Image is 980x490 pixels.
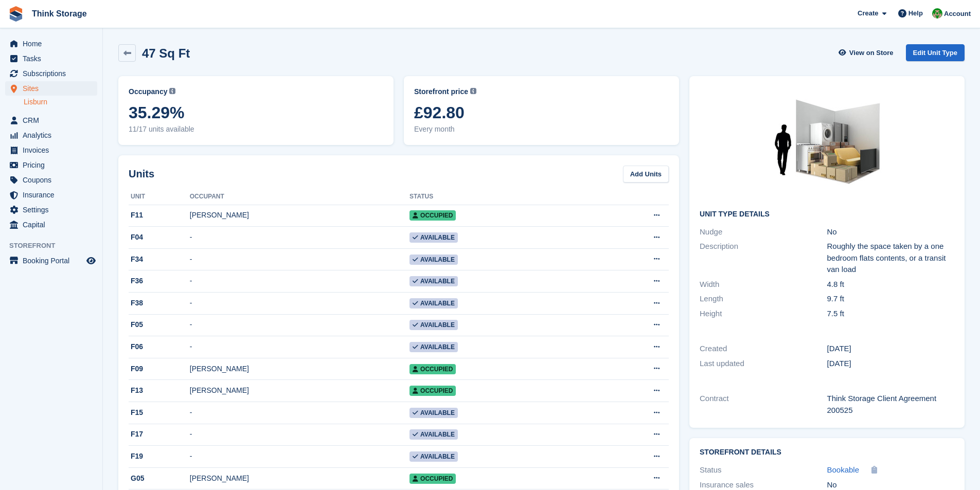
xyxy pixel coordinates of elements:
[700,210,954,219] h2: Unit Type details
[827,343,954,355] div: [DATE]
[827,308,954,320] div: 7.5 ft
[827,226,954,238] div: No
[932,8,942,19] img: Sarah Mackie
[129,103,383,122] span: 35.29%
[23,158,84,172] span: Pricing
[700,241,827,276] div: Description
[827,464,860,476] a: Bookable
[827,465,860,474] span: Bookable
[24,97,97,107] a: Lisburn
[28,5,91,22] a: Think Storage
[700,358,827,370] div: Last updated
[23,253,84,268] span: Booking Portal
[700,448,954,457] h2: Storefront Details
[827,293,954,305] div: 9.7 ft
[129,254,190,265] div: F34
[409,342,458,352] span: Available
[944,9,971,19] span: Account
[5,37,97,51] a: menu
[414,124,669,135] span: Every month
[23,81,84,96] span: Sites
[409,255,458,265] span: Available
[129,189,190,205] th: Unit
[129,341,190,352] div: F06
[409,474,456,484] span: Occupied
[5,253,97,268] a: menu
[5,66,97,81] a: menu
[414,103,669,122] span: £92.80
[129,298,190,308] div: F38
[409,364,456,374] span: Occupied
[700,464,827,476] div: Status
[169,88,175,94] img: icon-info-grey-7440780725fd019a000dd9b08b2336e03edf1995a4989e88bcd33f0948082b44.svg
[5,173,97,187] a: menu
[23,128,84,142] span: Analytics
[5,81,97,96] a: menu
[849,48,894,58] span: View on Store
[190,314,409,336] td: -
[5,217,97,232] a: menu
[858,8,878,19] span: Create
[190,385,409,396] div: [PERSON_NAME]
[23,188,84,202] span: Insurance
[85,255,97,267] a: Preview store
[5,113,97,128] a: menu
[190,336,409,358] td: -
[129,166,154,182] h2: Units
[9,241,102,251] span: Storefront
[8,6,24,22] img: stora-icon-8386f47178a22dfd0bd8f6a31ec36ba5ce8667c1dd55bd0f319d3a0aa187defe.svg
[827,393,954,416] div: Think Storage Client Agreement 200525
[623,166,669,183] a: Add Units
[190,248,409,270] td: -
[23,51,84,66] span: Tasks
[190,293,409,315] td: -
[5,143,97,157] a: menu
[129,232,190,243] div: F04
[190,446,409,468] td: -
[23,173,84,187] span: Coupons
[5,51,97,66] a: menu
[129,429,190,440] div: F17
[129,451,190,462] div: F19
[908,8,923,19] span: Help
[700,343,827,355] div: Created
[827,358,954,370] div: [DATE]
[838,44,898,61] a: View on Store
[5,128,97,142] a: menu
[190,270,409,293] td: -
[23,203,84,217] span: Settings
[23,66,84,81] span: Subscriptions
[129,319,190,330] div: F05
[409,451,458,462] span: Available
[190,227,409,249] td: -
[409,408,458,418] span: Available
[700,226,827,238] div: Nudge
[190,402,409,424] td: -
[409,320,458,330] span: Available
[190,364,409,374] div: [PERSON_NAME]
[142,46,190,60] h2: 47 Sq Ft
[409,429,458,440] span: Available
[906,44,965,61] a: Edit Unit Type
[129,124,383,135] span: 11/17 units available
[700,393,827,416] div: Contract
[23,37,84,51] span: Home
[409,189,589,205] th: Status
[700,279,827,291] div: Width
[129,210,190,221] div: F11
[129,364,190,374] div: F09
[700,308,827,320] div: Height
[23,113,84,128] span: CRM
[190,473,409,484] div: [PERSON_NAME]
[23,143,84,157] span: Invoices
[409,232,458,243] span: Available
[409,210,456,221] span: Occupied
[414,86,468,97] span: Storefront price
[129,276,190,286] div: F36
[700,293,827,305] div: Length
[129,86,167,97] span: Occupancy
[409,298,458,308] span: Available
[5,158,97,172] a: menu
[409,386,456,396] span: Occupied
[470,88,476,94] img: icon-info-grey-7440780725fd019a000dd9b08b2336e03edf1995a4989e88bcd33f0948082b44.svg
